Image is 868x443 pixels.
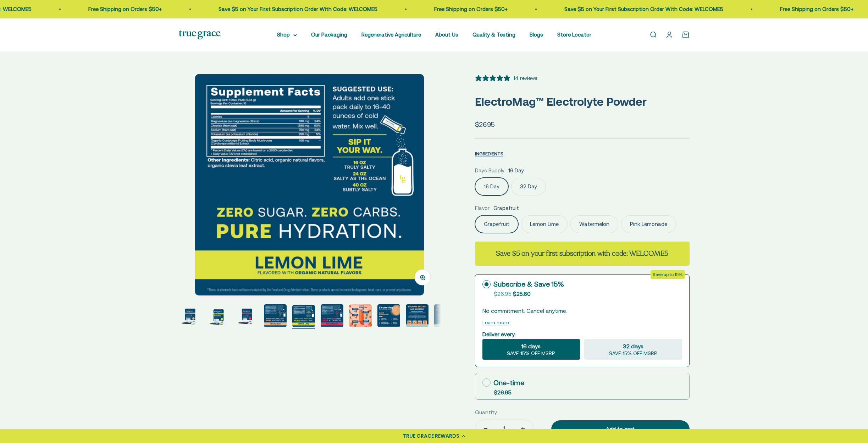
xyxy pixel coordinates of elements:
button: Go to item 4 [264,304,287,329]
button: Go to item 6 [321,304,343,329]
a: Free Shipping on Orders $50+ [777,6,851,12]
button: Go to item 10 [434,304,457,329]
img: Rapid Hydration For: - Exercise endurance* - Stress support* - Electrolyte replenishment* - Muscl... [377,304,400,327]
strong: Save $5 on your first subscription with code: WELCOME5 [496,249,668,258]
a: Quality & Testing [472,32,515,38]
img: Magnesium for heart health and stress support* Chloride to support pH balance and oxygen flow* So... [349,304,372,327]
button: Go to item 2 [207,304,230,329]
p: Save $5 on Your First Subscription Order With Code: WELCOME5 [562,5,720,13]
button: Go to item 9 [406,304,429,329]
span: INGREDIENTS [475,151,503,156]
img: ElectroMag™ [236,304,258,327]
button: Go to item 1 [179,304,201,329]
a: Regenerative Agriculture [361,32,421,38]
a: Store Locator [557,32,591,38]
div: TRUE GRACE REWARDS [403,432,459,440]
span: Grapefruit [493,204,519,212]
button: Increase quantity [513,420,533,437]
button: Go to item 3 [236,304,258,329]
img: ElectroMag™ [434,304,457,327]
button: 5 stars, 14 ratings [475,74,537,82]
a: Free Shipping on Orders $50+ [431,6,505,12]
button: Go to item 5 [292,305,315,329]
legend: Flavor: [475,204,491,212]
img: ElectroMag™ [195,74,424,296]
div: 14 reviews [513,74,537,82]
div: Add to cart [565,425,675,433]
img: Everyone needs true hydration. From your extreme athletes to you weekend warriors, ElectroMag giv... [406,304,429,327]
button: Go to item 7 [349,304,372,329]
a: Blogs [530,32,543,38]
label: Quantity: [475,408,498,417]
img: ElectroMag™ [179,304,201,327]
legend: Days Supply: [475,166,505,175]
img: ElectroMag™ [292,305,315,327]
img: ElectroMag™ [321,304,343,327]
img: ElectroMag™ [207,304,230,327]
summary: Shop [277,31,297,39]
sale-price: $26.95 [475,119,495,130]
button: Add to cart [551,420,690,438]
button: INGREDIENTS [475,149,503,158]
img: 750 mg sodium for fluid balance and cellular communication.* 250 mg potassium supports blood pres... [264,304,287,327]
p: ElectroMag™ Electrolyte Powder [475,93,690,111]
a: Our Packaging [311,32,347,38]
p: Save $5 on Your First Subscription Order With Code: WELCOME5 [216,5,375,13]
button: Decrease quantity [475,420,496,437]
button: Go to item 8 [377,304,400,329]
span: 16 Day [508,166,524,175]
a: Free Shipping on Orders $50+ [85,6,159,12]
a: About Us [435,32,458,38]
